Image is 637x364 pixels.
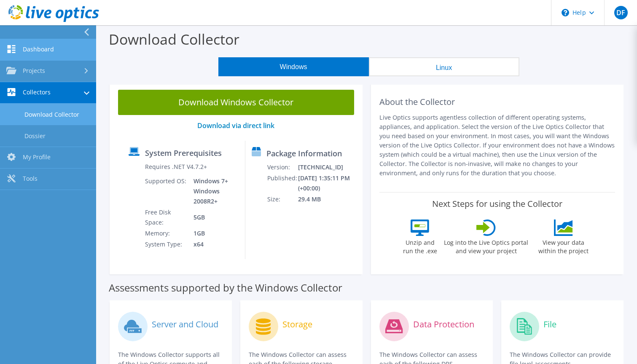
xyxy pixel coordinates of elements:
svg: \n [562,9,569,16]
td: System Type: [145,239,187,250]
h2: About the Collector [379,97,615,107]
label: File [543,320,556,329]
label: View your data within the project [533,236,594,255]
label: System Prerequisites [145,149,222,157]
td: [TECHNICAL_ID] [298,162,359,173]
td: Size: [267,194,298,205]
td: Free Disk Space: [145,207,187,228]
td: 29.4 MB [298,194,359,205]
label: Package Information [266,149,342,158]
label: Requires .NET V4.7.2+ [145,163,207,171]
label: Server and Cloud [152,320,218,329]
button: Windows [218,57,369,76]
span: DF [614,6,628,19]
label: Assessments supported by the Windows Collector [109,284,342,292]
td: 1GB [187,228,239,239]
td: 5GB [187,207,239,228]
a: Download Windows Collector [118,90,354,115]
td: [DATE] 1:35:11 PM (+00:00) [298,173,359,194]
td: Published: [267,173,298,194]
label: Unzip and run the .exe [400,236,439,255]
label: Data Protection [413,320,474,329]
td: Supported OS: [145,176,187,207]
label: Download Collector [109,29,239,49]
p: Live Optics supports agentless collection of different operating systems, appliances, and applica... [379,113,615,178]
td: x64 [187,239,239,250]
label: Log into the Live Optics portal and view your project [443,236,529,255]
a: Download via direct link [197,121,274,130]
label: Next Steps for using the Collector [432,199,562,209]
td: Memory: [145,228,187,239]
td: Version: [267,162,298,173]
label: Storage [282,320,312,329]
td: Windows 7+ Windows 2008R2+ [187,176,239,207]
button: Linux [369,57,519,76]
